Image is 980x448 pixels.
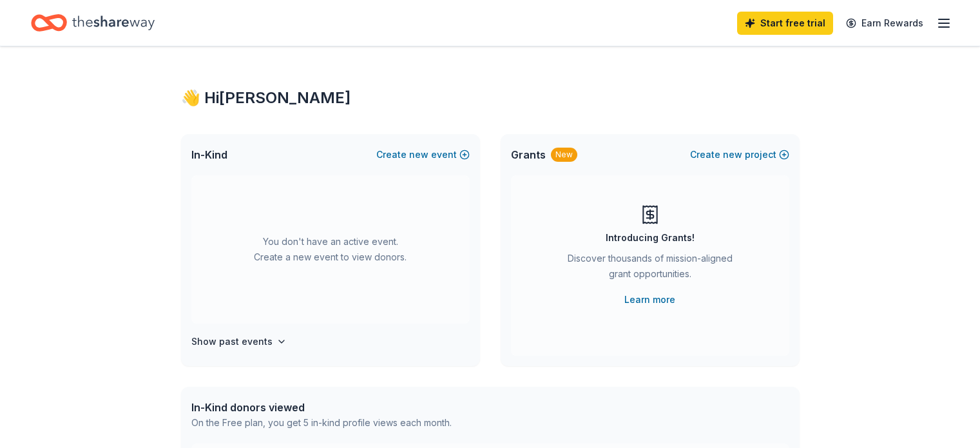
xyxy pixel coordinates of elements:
div: 👋 Hi [PERSON_NAME] [181,88,800,108]
a: Home [31,8,155,38]
span: Grants [511,147,546,162]
div: Discover thousands of mission-aligned grant opportunities. [562,251,738,287]
button: Createnewproject [690,147,789,162]
span: new [409,147,428,162]
div: New [551,148,577,162]
button: Show past events [191,334,287,349]
span: new [723,147,742,162]
a: Start free trial [737,12,833,35]
div: On the Free plan, you get 5 in-kind profile views each month. [191,415,452,431]
span: In-Kind [191,147,227,162]
div: In-Kind donors viewed [191,400,452,415]
button: Createnewevent [376,147,470,162]
h4: Show past events [191,334,273,349]
div: You don't have an active event. Create a new event to view donors. [191,175,470,324]
div: Introducing Grants! [606,230,695,246]
a: Earn Rewards [838,12,931,35]
a: Learn more [624,292,675,307]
